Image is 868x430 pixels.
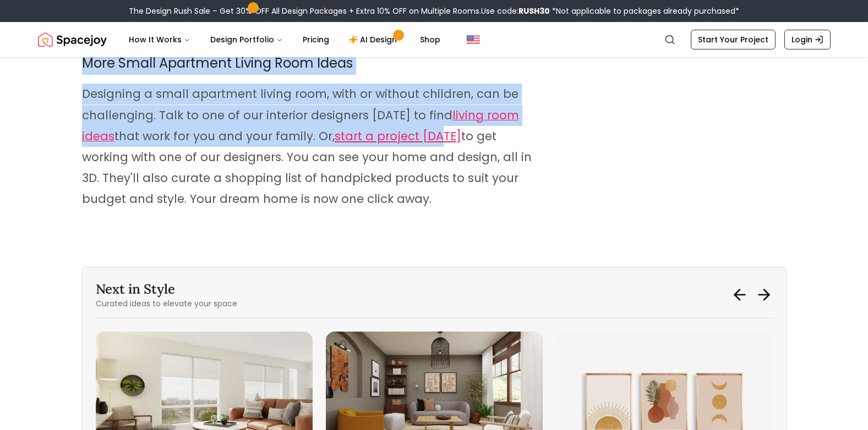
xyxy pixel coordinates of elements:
[96,298,237,309] p: Curated ideas to elevate your space
[96,280,237,298] h3: Next in Style
[129,5,739,16] div: The Design Rush Sale – Get 30% OFF All Design Packages + Extra 10% OFF on Multiple Rooms.
[550,5,739,16] span: *Not applicable to packages already purchased*
[82,110,519,144] a: living room ideas
[38,22,831,57] nav: Global
[340,29,409,51] a: AI Design
[82,128,532,207] span: that work for you and your family. Or, to get working with one of our designers. You can see your...
[82,54,353,72] span: More Small Apartment Living Room Ideas
[335,128,461,144] a: start a project [DATE]
[120,29,199,51] button: How It Works
[518,5,550,16] b: RUSH30
[481,5,550,16] span: Use code:
[38,29,107,51] img: Spacejoy Logo
[691,30,776,49] a: Start Your Project
[120,29,449,51] nav: Main
[38,29,107,51] a: Spacejoy
[201,29,292,51] button: Design Portfolio
[467,33,480,46] img: United States
[411,29,449,51] a: Shop
[294,29,338,51] a: Pricing
[82,86,518,123] span: Designing a small apartment living room, with or without children, can be challenging. Talk to on...
[784,30,831,49] a: Login
[82,107,519,144] span: living room ideas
